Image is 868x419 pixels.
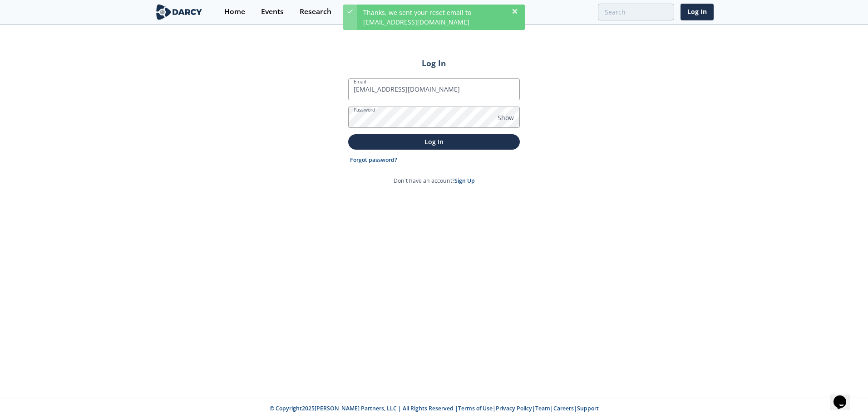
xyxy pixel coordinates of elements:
a: Careers [553,404,574,412]
iframe: chat widget [830,383,859,410]
label: Password [354,106,375,113]
p: Log In [355,137,513,146]
a: Support [577,404,599,412]
div: Thanks, we sent your reset email to [EMAIL_ADDRESS][DOMAIN_NAME] [357,5,525,30]
a: Terms of Use [458,404,493,412]
label: Email [354,78,366,85]
div: Home [224,8,245,15]
p: Don't have an account? [394,177,475,185]
img: logo-wide.svg [154,4,204,20]
div: Events [261,8,284,15]
a: Team [535,404,550,412]
input: Advanced Search [598,4,674,20]
h2: Log In [348,57,520,69]
a: Sign Up [454,177,475,185]
span: Show [498,113,514,122]
div: Dismiss this notification [511,8,518,15]
p: © Copyright 2025 [PERSON_NAME] Partners, LLC | All Rights Reserved | | | | | [98,404,770,413]
a: Privacy Policy [496,404,532,412]
a: Forgot password? [350,156,397,164]
a: Log In [681,4,714,20]
button: Log In [348,134,520,149]
div: Research [300,8,331,15]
